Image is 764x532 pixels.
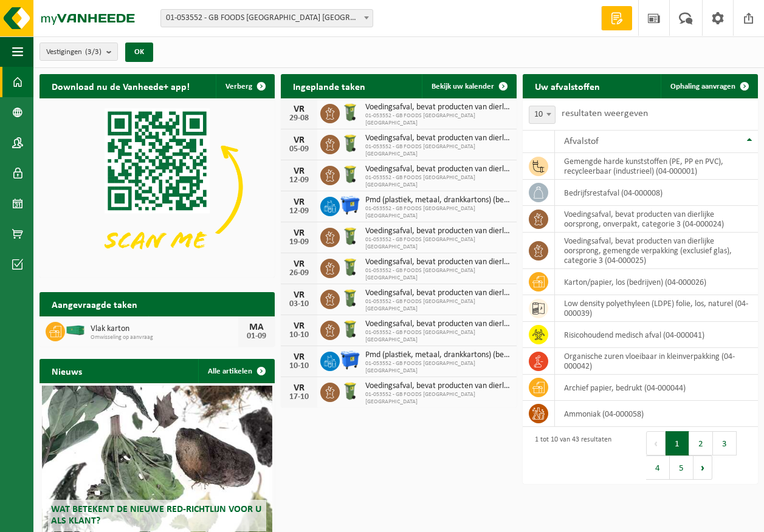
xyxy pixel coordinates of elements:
[340,133,360,154] img: WB-0140-HPE-GN-50
[85,48,102,56] count: (3/3)
[287,259,311,269] div: VR
[529,430,611,481] div: 1 tot 10 van 43 resultaten
[365,174,510,189] span: 01-053552 - GB FOODS [GEOGRAPHIC_DATA] [GEOGRAPHIC_DATA]
[287,352,311,362] div: VR
[65,325,86,336] img: HK-XC-40-GN-00
[287,383,311,393] div: VR
[555,153,758,180] td: gemengde harde kunststoffen (PE, PP en PVC), recycleerbaar (industrieel) (04-000001)
[287,135,311,145] div: VR
[689,431,713,455] button: 2
[287,300,311,309] div: 03-10
[555,180,758,206] td: bedrijfsrestafval (04-000008)
[340,102,360,123] img: WB-0140-HPE-GN-50
[365,360,510,375] span: 01-053552 - GB FOODS [GEOGRAPHIC_DATA] [GEOGRAPHIC_DATA]
[287,269,311,278] div: 26-09
[365,329,510,344] span: 01-053552 - GB FOODS [GEOGRAPHIC_DATA] [GEOGRAPHIC_DATA]
[555,401,758,427] td: ammoniak (04-000058)
[340,226,360,247] img: WB-0140-HPE-GN-50
[670,83,735,90] span: Ophaling aanvragen
[365,143,510,158] span: 01-053552 - GB FOODS [GEOGRAPHIC_DATA] [GEOGRAPHIC_DATA]
[365,350,510,360] span: Pmd (plastiek, metaal, drankkartons) (bedrijven)
[432,83,494,90] span: Bekijk uw kalender
[244,322,269,332] div: MA
[666,431,689,455] button: 1
[555,206,758,233] td: voedingsafval, bevat producten van dierlijke oorsprong, onverpakt, categorie 3 (04-000024)
[287,362,311,370] div: 10-10
[287,176,311,185] div: 12-09
[198,359,274,383] a: Alle artikelen
[216,74,274,98] button: Verberg
[365,165,510,174] span: Voedingsafval, bevat producten van dierlijke oorsprong, onverpakt, categorie 3
[340,350,360,370] img: WB-1100-HPE-BE-01
[160,9,373,27] span: 01-053552 - GB FOODS BELGIUM NV - PUURS-SINT-AMANDS
[287,393,311,401] div: 17-10
[91,324,238,334] span: Vlak karton
[365,381,510,391] span: Voedingsafval, bevat producten van dierlijke oorsprong, onverpakt, categorie 3
[46,43,102,61] span: Vestigingen
[91,334,238,341] span: Omwisseling op aanvraag
[646,455,670,480] button: 4
[523,74,612,98] h2: Uw afvalstoffen
[40,292,150,316] h2: Aangevraagde taken
[564,137,599,146] span: Afvalstof
[40,359,94,383] h2: Nieuws
[287,290,311,300] div: VR
[340,257,360,278] img: WB-0140-HPE-GN-50
[225,83,252,90] span: Verberg
[529,106,556,124] span: 10
[555,233,758,269] td: voedingsafval, bevat producten van dierlijke oorsprong, gemengde verpakking (exclusief glas), cat...
[40,74,202,98] h2: Download nu de Vanheede+ app!
[693,455,712,480] button: Next
[365,267,510,282] span: 01-053552 - GB FOODS [GEOGRAPHIC_DATA] [GEOGRAPHIC_DATA]
[125,43,153,62] button: OK
[340,195,360,216] img: WB-1100-HPE-BE-01
[287,114,311,123] div: 29-08
[287,238,311,247] div: 19-09
[287,145,311,154] div: 05-09
[340,319,360,339] img: WB-0140-HPE-GN-50
[161,10,373,27] span: 01-053552 - GB FOODS BELGIUM NV - PUURS-SINT-AMANDS
[365,196,510,205] span: Pmd (plastiek, metaal, drankkartons) (bedrijven)
[365,227,510,236] span: Voedingsafval, bevat producten van dierlijke oorsprong, onverpakt, categorie 3
[365,205,510,220] span: 01-053552 - GB FOODS [GEOGRAPHIC_DATA] [GEOGRAPHIC_DATA]
[365,319,510,329] span: Voedingsafval, bevat producten van dierlijke oorsprong, onverpakt, categorie 3
[40,43,118,61] button: Vestigingen(3/3)
[365,288,510,298] span: Voedingsafval, bevat producten van dierlijke oorsprong, onverpakt, categorie 3
[365,236,510,251] span: 01-053552 - GB FOODS [GEOGRAPHIC_DATA] [GEOGRAPHIC_DATA]
[365,257,510,267] span: Voedingsafval, bevat producten van dierlijke oorsprong, onverpakt, categorie 3
[555,269,758,295] td: karton/papier, los (bedrijven) (04-000026)
[365,112,510,127] span: 01-053552 - GB FOODS [GEOGRAPHIC_DATA] [GEOGRAPHIC_DATA]
[287,207,311,216] div: 12-09
[287,166,311,176] div: VR
[51,505,261,526] span: Wat betekent de nieuwe RED-richtlijn voor u als klant?
[555,295,758,322] td: low density polyethyleen (LDPE) folie, los, naturel (04-000039)
[670,455,693,480] button: 5
[661,74,757,98] a: Ophaling aanvragen
[340,288,360,309] img: WB-0140-HPE-GN-50
[340,381,360,401] img: WB-0140-HPE-GN-50
[287,331,311,339] div: 10-10
[287,228,311,238] div: VR
[713,431,737,455] button: 3
[555,322,758,348] td: risicohoudend medisch afval (04-000041)
[646,431,666,455] button: Previous
[365,298,510,313] span: 01-053552 - GB FOODS [GEOGRAPHIC_DATA] [GEOGRAPHIC_DATA]
[365,103,510,112] span: Voedingsafval, bevat producten van dierlijke oorsprong, onverpakt, categorie 3
[244,332,269,341] div: 01-09
[562,109,648,118] label: resultaten weergeven
[422,74,515,98] a: Bekijk uw kalender
[287,104,311,114] div: VR
[555,348,758,375] td: organische zuren vloeibaar in kleinverpakking (04-000042)
[281,74,377,98] h2: Ingeplande taken
[287,197,311,207] div: VR
[555,375,758,401] td: archief papier, bedrukt (04-000044)
[365,134,510,143] span: Voedingsafval, bevat producten van dierlijke oorsprong, onverpakt, categorie 3
[365,391,510,406] span: 01-053552 - GB FOODS [GEOGRAPHIC_DATA] [GEOGRAPHIC_DATA]
[40,98,275,275] img: Download de VHEPlus App
[529,106,555,123] span: 10
[340,164,360,185] img: WB-0140-HPE-GN-50
[287,321,311,331] div: VR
